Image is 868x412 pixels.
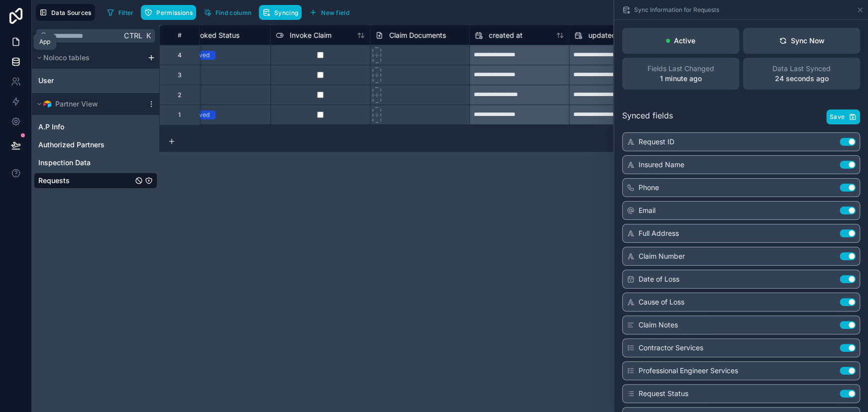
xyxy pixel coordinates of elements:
p: Active [674,36,695,46]
span: User [38,76,54,86]
button: Filter [103,5,137,20]
span: Permissions [156,9,192,16]
span: Email [639,206,655,215]
div: 2 [178,91,181,99]
span: Noloco tables [43,53,90,63]
span: created at [489,30,523,40]
div: A.P Info [34,119,157,135]
a: Inspection Data [38,158,133,168]
span: Invoked Status [190,30,239,40]
span: Requests [38,176,70,186]
span: Claim Documents [389,30,446,40]
a: Permissions [141,5,200,20]
div: 3 [178,71,181,79]
span: Insured Name [639,160,684,170]
p: 24 seconds ago [775,74,829,84]
button: Data Sources [36,4,95,21]
span: Syncing [274,9,298,16]
span: Cause of Loss [639,297,684,307]
div: Requests [34,173,157,189]
span: Find column [216,9,251,16]
a: Syncing [259,5,306,20]
span: Authorized Partners [38,140,105,150]
div: User [34,73,157,89]
span: Save [830,113,845,121]
a: Requests [38,176,133,186]
span: Synced fields [622,109,673,124]
button: Airtable LogoPartner View [34,97,143,111]
button: Syncing [259,5,302,20]
span: Invoke Claim [290,30,331,40]
button: New field [306,5,353,20]
div: Inspection Data [34,155,157,171]
span: Date of Loss [639,274,679,284]
span: Professional Engineer Services [639,366,738,376]
span: Full Address [639,228,679,238]
span: Request Status [639,389,688,399]
span: Request ID [639,137,674,147]
p: 1 minute ago [660,74,702,84]
div: Sync Now [779,36,825,46]
span: Data Sources [51,9,92,16]
span: Fields Last Changed [648,64,714,74]
div: 4 [178,51,182,59]
span: Partner View [55,99,98,109]
span: Phone [639,183,659,193]
span: A.P Info [38,122,64,132]
span: Claim Notes [639,320,678,330]
a: User [38,76,123,86]
div: # [167,31,192,39]
button: Save [826,109,860,124]
button: Permissions [141,5,196,20]
span: Inspection Data [38,158,91,168]
button: Sync Now [743,28,860,54]
a: A.P Info [38,122,133,132]
div: App [39,38,50,46]
a: Authorized Partners [38,140,133,150]
span: Data Last Synced [772,64,831,74]
span: Ctrl [123,29,143,42]
span: New field [321,9,349,16]
button: Noloco tables [34,51,143,65]
div: 1 [178,111,181,119]
span: Claim Number [639,251,685,261]
span: K [145,32,152,39]
button: Find column [200,5,255,20]
span: Contractor Services [639,343,703,353]
span: updated at [588,30,625,40]
div: Authorized Partners [34,137,157,153]
span: Filter [118,9,134,16]
img: Airtable Logo [43,100,51,108]
span: Sync Information for Requests [634,6,719,14]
